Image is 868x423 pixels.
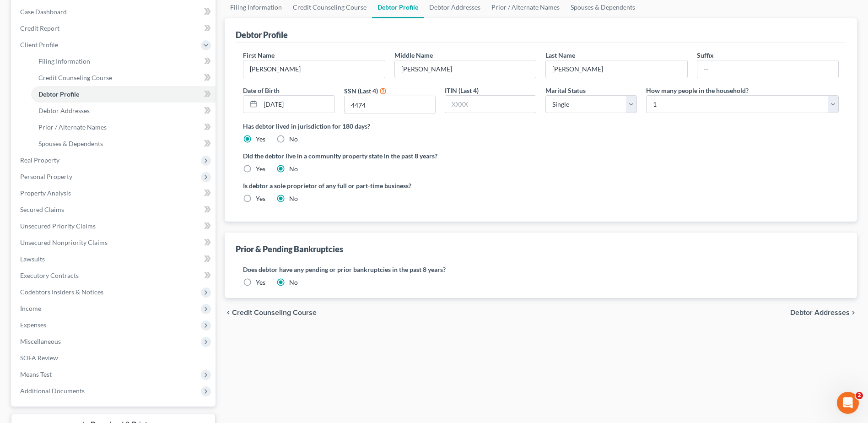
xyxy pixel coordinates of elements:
span: Means Test [20,370,52,378]
label: Marital Status [545,86,586,95]
span: Case Dashboard [20,8,67,16]
div: Prior & Pending Bankruptcies [236,244,343,255]
label: Last Name [545,50,575,60]
span: Client Profile [20,41,58,49]
label: ITIN (Last 4) [445,86,479,95]
label: SSN (Last 4) [344,86,378,96]
a: SOFA Review [13,350,216,366]
span: Miscellaneous [20,337,61,345]
span: Lawsuits [20,255,45,263]
span: Credit Counseling Course [232,309,317,316]
a: Property Analysis [13,185,216,201]
span: Prior / Alternate Names [38,123,107,131]
label: Does debtor have any pending or prior bankruptcies in the past 8 years? [243,265,839,274]
label: Yes [256,135,265,144]
span: Secured Claims [20,206,64,213]
label: First Name [243,50,275,60]
span: Filing Information [38,57,90,65]
a: Prior / Alternate Names [31,119,216,136]
label: No [289,164,298,174]
span: Unsecured Priority Claims [20,222,96,230]
span: Codebtors Insiders & Notices [20,288,103,296]
a: Unsecured Priority Claims [13,218,216,234]
label: No [289,194,298,203]
span: Unsecured Nonpriority Claims [20,239,108,246]
input: -- [546,60,687,78]
span: Debtor Addresses [38,107,90,114]
a: Debtor Addresses [31,103,216,119]
iframe: Intercom live chat [837,392,859,414]
label: Yes [256,164,265,174]
input: XXXX [345,96,435,114]
span: Real Property [20,156,59,164]
label: No [289,278,298,287]
button: Debtor Addresses chevron_right [790,309,857,316]
a: Debtor Profile [31,86,216,103]
a: Case Dashboard [13,4,216,20]
input: -- [697,60,838,78]
span: Executory Contracts [20,271,79,279]
label: Is debtor a sole proprietor of any full or part-time business? [243,181,536,190]
label: Yes [256,194,265,203]
label: Date of Birth [243,86,280,95]
i: chevron_left [225,309,232,316]
a: Credit Report [13,20,216,37]
span: Additional Documents [20,387,85,395]
span: Credit Counseling Course [38,74,112,81]
label: Did the debtor live in a community property state in the past 8 years? [243,151,839,161]
span: Income [20,304,41,312]
label: Middle Name [394,50,433,60]
span: Expenses [20,321,46,329]
a: Spouses & Dependents [31,136,216,152]
label: Yes [256,278,265,287]
i: chevron_right [850,309,857,316]
button: chevron_left Credit Counseling Course [225,309,317,316]
a: Executory Contracts [13,267,216,284]
input: -- [243,60,384,78]
span: Spouses & Dependents [38,140,103,147]
div: Debtor Profile [236,29,288,40]
span: 2 [856,392,863,399]
a: Lawsuits [13,251,216,267]
a: Secured Claims [13,201,216,218]
input: MM/DD/YYYY [260,96,334,113]
span: Personal Property [20,173,72,180]
label: Suffix [697,50,714,60]
span: Debtor Profile [38,90,79,98]
span: Debtor Addresses [790,309,850,316]
input: M.I [395,60,536,78]
label: No [289,135,298,144]
label: How many people in the household? [646,86,749,95]
a: Credit Counseling Course [31,70,216,86]
input: XXXX [445,96,536,113]
span: Credit Report [20,24,59,32]
a: Filing Information [31,53,216,70]
span: Property Analysis [20,189,71,197]
a: Unsecured Nonpriority Claims [13,234,216,251]
label: Has debtor lived in jurisdiction for 180 days? [243,121,839,131]
span: SOFA Review [20,354,58,362]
